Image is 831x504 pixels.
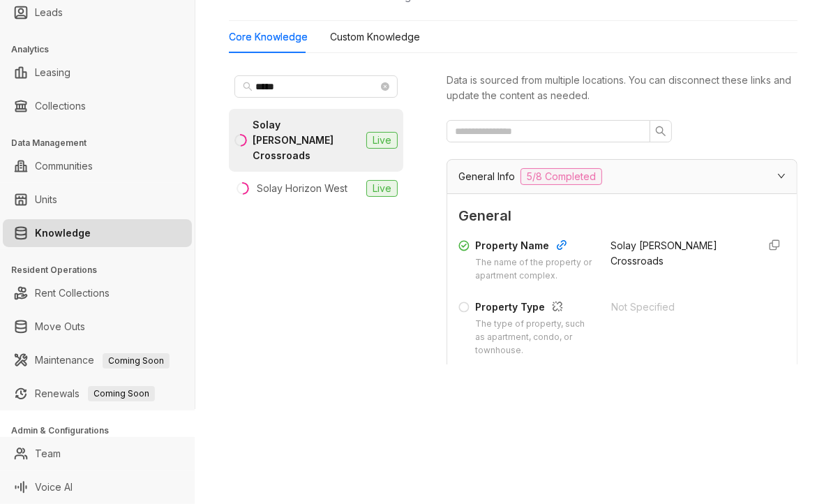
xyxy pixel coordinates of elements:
[11,264,195,276] h3: Resident Operations
[612,299,749,315] div: Not Specified
[88,386,155,401] span: Coming Soon
[11,424,195,437] h3: Admin & Configurations
[366,180,398,197] span: Live
[381,82,389,91] span: close-circle
[35,92,86,120] a: Collections
[3,380,192,408] li: Renewals
[3,313,192,341] li: Move Outs
[330,29,420,45] div: Custom Knowledge
[35,279,110,307] a: Rent Collections
[475,238,594,256] div: Property Name
[475,318,595,357] div: The type of property, such as apartment, condo, or townhouse.
[447,160,797,193] div: General Info5/8 Completed
[35,473,73,501] a: Voice AI
[243,82,253,91] span: search
[229,29,308,45] div: Core Knowledge
[11,137,195,149] h3: Data Management
[257,181,347,196] div: Solay Horizon West
[3,152,192,180] li: Communities
[3,92,192,120] li: Collections
[11,43,195,56] h3: Analytics
[35,186,57,214] a: Units
[35,59,70,87] a: Leasing
[611,239,718,267] span: Solay [PERSON_NAME] Crossroads
[3,346,192,374] li: Maintenance
[3,219,192,247] li: Knowledge
[777,172,786,180] span: expanded
[253,117,361,163] div: Solay [PERSON_NAME] Crossroads
[475,256,594,283] div: The name of the property or apartment complex.
[3,440,192,468] li: Team
[3,59,192,87] li: Leasing
[3,186,192,214] li: Units
[3,279,192,307] li: Rent Collections
[35,380,155,408] a: RenewalsComing Soon
[366,132,398,149] span: Live
[35,313,85,341] a: Move Outs
[35,440,61,468] a: Team
[655,126,666,137] span: search
[3,473,192,501] li: Voice AI
[35,152,93,180] a: Communities
[521,168,602,185] span: 5/8 Completed
[103,353,170,369] span: Coming Soon
[35,219,91,247] a: Knowledge
[458,205,786,227] span: General
[447,73,798,103] div: Data is sourced from multiple locations. You can disconnect these links and update the content as...
[475,299,595,318] div: Property Type
[458,169,515,184] span: General Info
